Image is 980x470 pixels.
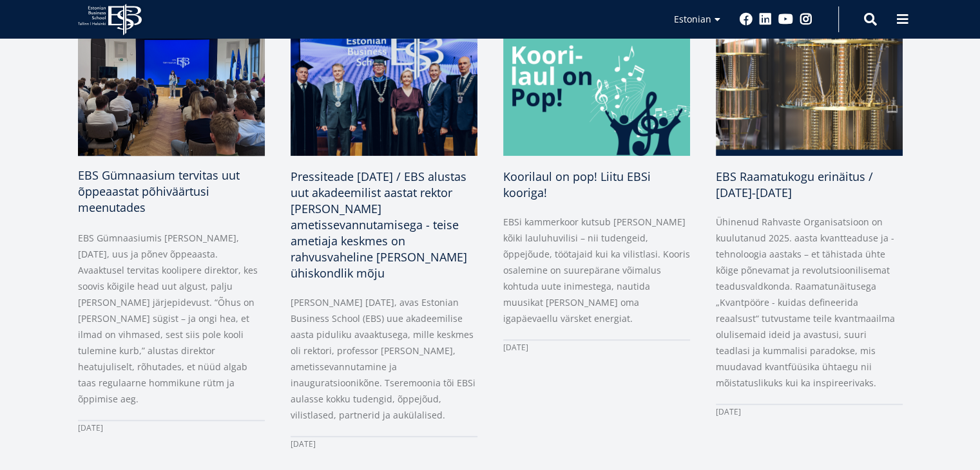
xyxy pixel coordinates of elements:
img: a [73,24,269,159]
div: [DATE] [503,339,690,355]
a: Youtube [778,13,793,26]
img: a [716,27,903,156]
img: a [503,27,690,156]
p: EBS Gümnaasiumis [PERSON_NAME], [DATE], uus ja põnev õppeaasta. Avaaktusel tervitas koolipere dir... [78,230,265,407]
span: Koorilaul on pop! Liitu EBSi kooriga! [503,169,651,200]
div: [DATE] [716,404,903,420]
img: a [291,27,477,156]
span: EBS Raamatukogu erinäitus / [DATE]-[DATE] [716,169,873,200]
p: EBSi kammerkoor kutsub [PERSON_NAME] kõiki lauluhuvilisi – nii tudengeid, õppejõude, töötajaid ku... [503,214,690,326]
p: Ühinenud Rahvaste Organisatsioon on kuulutanud 2025. aasta kvantteaduse ja -tehnoloogia aastaks –... [716,214,903,391]
div: [DATE] [291,436,477,452]
span: Pressiteade [DATE] / EBS alustas uut akadeemilist aastat rektor [PERSON_NAME] ametissevannutamise... [291,169,467,281]
a: Facebook [740,13,753,26]
p: [PERSON_NAME] [DATE], avas Estonian Business School (EBS) uue akadeemilise aasta piduliku avaaktu... [291,294,477,423]
a: Instagram [800,13,812,26]
a: Linkedin [759,13,772,26]
span: EBS Gümnaasium tervitas uut õppeaastat põhiväärtusi meenutades [78,167,240,215]
div: [DATE] [78,420,265,436]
